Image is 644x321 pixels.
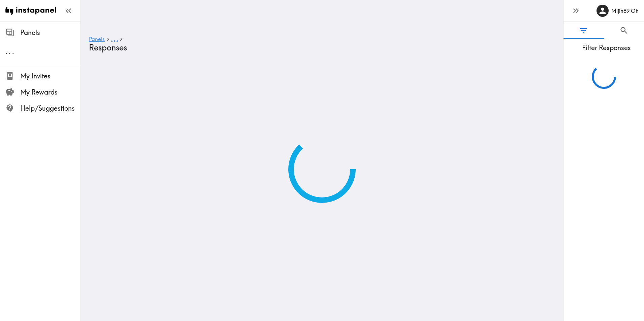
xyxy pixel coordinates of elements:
[117,36,118,42] span: .
[20,71,80,81] span: My Invites
[569,43,644,52] span: Filter Responses
[20,28,80,37] span: Panels
[9,47,11,56] span: .
[89,36,105,43] a: Panels
[20,87,80,97] span: My Rewards
[611,7,639,14] h6: Mijin89 Oh
[111,36,118,43] a: ...
[619,26,629,35] span: Search
[563,22,604,39] button: Filter Responses
[5,47,7,56] span: .
[20,104,80,113] span: Help/Suggestions
[114,36,115,42] span: .
[111,36,112,42] span: .
[12,47,14,56] span: .
[89,43,550,52] h4: Responses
